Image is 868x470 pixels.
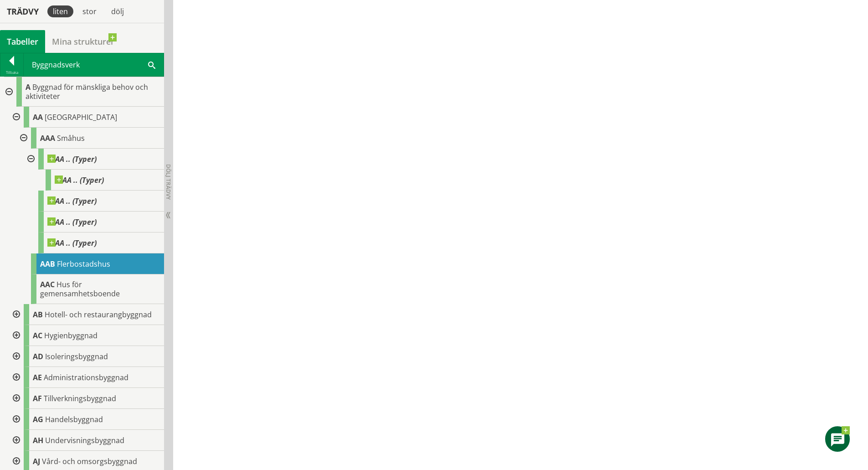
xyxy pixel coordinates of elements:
[7,367,164,388] div: Gå till informationssidan för CoClass Studio
[29,170,164,191] div: Gå till informationssidan för CoClass Studio
[47,155,97,164] span: AA .. (Typer)
[42,456,137,466] span: Vård- och omsorgsbyggnad
[33,310,43,320] span: AB
[33,372,42,382] span: AE
[45,351,108,362] span: Isoleringsbyggnad
[33,351,43,362] span: AD
[47,238,97,248] span: AA .. (Typer)
[40,259,55,269] span: AAB
[7,107,164,304] div: Gå till informationssidan för CoClass Studio
[45,310,152,320] span: Hotell- och restaurangbyggnad
[47,217,97,227] span: AA .. (Typer)
[22,232,164,253] div: Gå till informationssidan för CoClass Studio
[33,414,43,424] span: AG
[55,176,104,185] span: AA .. (Typer)
[15,274,164,304] div: Gå till informationssidan för CoClass Studio
[45,435,124,445] span: Undervisningsbyggnad
[40,279,120,299] span: Hus för gemensamhetsboende
[33,456,40,466] span: AJ
[33,435,43,445] span: AH
[57,133,85,143] span: Småhus
[22,149,164,191] div: Gå till informationssidan för CoClass Studio
[7,430,164,451] div: Gå till informationssidan för CoClass Studio
[44,331,98,341] span: Hygienbyggnad
[0,69,23,76] div: Tillbaka
[47,5,73,17] div: liten
[7,388,164,409] div: Gå till informationssidan för CoClass Studio
[7,325,164,346] div: Gå till informationssidan för CoClass Studio
[40,279,55,289] span: AAC
[33,112,43,122] span: AA
[33,331,42,341] span: AC
[40,133,55,143] span: AAA
[15,128,164,253] div: Gå till informationssidan för CoClass Studio
[26,82,148,101] span: Byggnad för mänskliga behov och aktiviteter
[77,5,102,17] div: stor
[45,414,103,424] span: Handelsbyggnad
[7,304,164,325] div: Gå till informationssidan för CoClass Studio
[164,164,172,200] span: Dölj trädvy
[7,409,164,430] div: Gå till informationssidan för CoClass Studio
[45,30,121,53] a: Mina strukturer
[148,60,155,69] span: Sök i tabellen
[45,112,117,122] span: [GEOGRAPHIC_DATA]
[44,372,128,382] span: Administrationsbyggnad
[2,6,44,16] div: Trädvy
[57,259,110,269] span: Flerbostadshus
[24,53,164,76] div: Byggnadsverk
[22,212,164,232] div: Gå till informationssidan för CoClass Studio
[33,393,42,403] span: AF
[47,196,97,206] span: AA .. (Typer)
[44,393,116,403] span: Tillverkningsbyggnad
[7,346,164,367] div: Gå till informationssidan för CoClass Studio
[106,5,129,17] div: dölj
[15,253,164,274] div: Gå till informationssidan för CoClass Studio
[22,191,164,212] div: Gå till informationssidan för CoClass Studio
[26,82,31,92] span: A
